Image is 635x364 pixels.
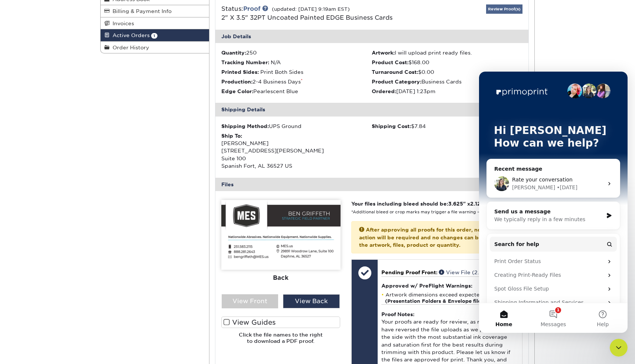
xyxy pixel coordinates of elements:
[101,5,209,17] a: Billing & Payment Info
[221,79,253,85] strong: Production:
[372,78,522,85] li: Business Cards
[243,5,260,12] a: Proof
[222,294,279,308] div: View Front
[221,88,372,95] li: Pearlescent Blue
[101,29,209,41] a: Active Orders 1
[221,88,253,94] strong: Edge Color:
[272,6,350,12] small: (updated: [DATE] 9:19am EST)
[372,59,522,66] li: $168.00
[372,79,421,85] strong: Product Category:
[372,123,411,129] strong: Shipping Cost:
[470,201,484,207] span: 2.125
[283,294,340,308] div: View Back
[221,123,269,129] strong: Shipping Method:
[221,270,341,286] div: Back
[385,298,511,304] strong: (Presentation Folders & Envelope files excluded)
[271,59,281,65] span: N/A
[215,30,529,43] div: Job Details
[486,4,522,14] a: Review Proof(s)
[110,20,134,26] span: Invoices
[101,17,209,29] a: Invoices
[221,122,372,130] div: UPS Ground
[381,311,414,317] strong: Proof Notes:
[221,69,259,75] strong: Printed Sides:
[215,178,529,191] div: Files
[372,122,522,130] div: $7.84
[351,210,499,214] small: *Additional bleed or crop marks may trigger a file warning –
[221,133,242,139] strong: Ship To:
[2,341,63,361] iframe: Google Customer Reviews
[372,49,522,56] li: I will upload print ready files.
[372,50,395,56] strong: Artwork:
[448,201,463,207] span: 3.625
[221,332,341,350] h6: Click the file names to the right to download a PDF proof.
[221,132,372,170] div: [PERSON_NAME] [STREET_ADDRESS][PERSON_NAME] Suite 100 Spanish Fort, AL 36527 US
[372,69,418,75] strong: Turnaround Cost:
[221,14,393,21] a: 2" X 3.5" 32PT Uncoated Painted EDGE Business Cards
[479,72,628,333] iframe: Intercom live chat
[260,69,303,75] span: Print Both Sides
[381,269,437,275] span: Pending Proof Front:
[372,88,396,94] strong: Ordered:
[351,201,486,207] strong: Your files including bleed should be: " x "
[151,33,157,39] span: 1
[221,78,372,85] li: 2-4 Business Days
[110,32,150,38] span: Active Orders
[221,49,372,56] li: 250
[359,227,506,248] strong: After approving all proofs for this order, no further action will be required and no changes can ...
[110,8,172,14] span: Billing & Payment Info
[215,103,529,116] div: Shipping Details
[221,59,269,65] strong: Tracking Number:
[221,317,341,328] label: View Guides
[216,4,424,22] div: Status:
[381,283,518,289] h4: Approved w/ PreFlight Warnings:
[372,88,522,95] li: [DATE] 1:23pm
[381,292,518,304] li: Artwork dimensions exceed expected size.
[610,339,628,357] iframe: Intercom live chat
[101,42,209,53] a: Order History
[372,68,522,76] li: $0.00
[110,45,149,50] span: Order History
[439,269,498,275] a: View File (2.58 MB)
[372,59,408,65] strong: Product Cost:
[221,50,246,56] strong: Quantity:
